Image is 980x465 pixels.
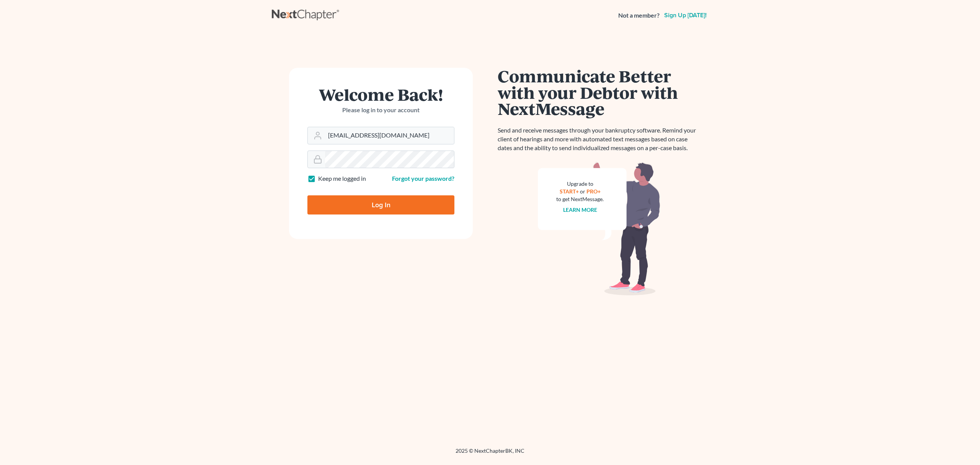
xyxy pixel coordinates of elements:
[307,106,454,115] p: Please log in to your account
[563,206,597,213] a: Learn more
[556,180,604,188] div: Upgrade to
[556,195,604,203] div: to get NextMessage.
[586,188,601,195] a: PRO+
[392,175,454,182] a: Forgot your password?
[307,86,454,103] h1: Welcome Back!
[307,195,454,214] input: Log In
[580,188,585,195] span: or
[538,162,660,296] img: nextmessage_bg-59042aed3d76b12b5cd301f8e5b87938c9018125f34e5fa2b7a6b67550977c72.svg
[498,126,701,152] p: Send and receive messages through your bankruptcy software. Remind your client of hearings and mo...
[663,12,708,18] a: Sign up [DATE]!
[618,11,660,20] strong: Not a member?
[325,127,454,144] input: Email Address
[318,174,366,183] label: Keep me logged in
[560,188,579,195] a: START+
[272,447,708,461] div: 2025 © NextChapterBK, INC
[498,68,701,117] h1: Communicate Better with your Debtor with NextMessage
